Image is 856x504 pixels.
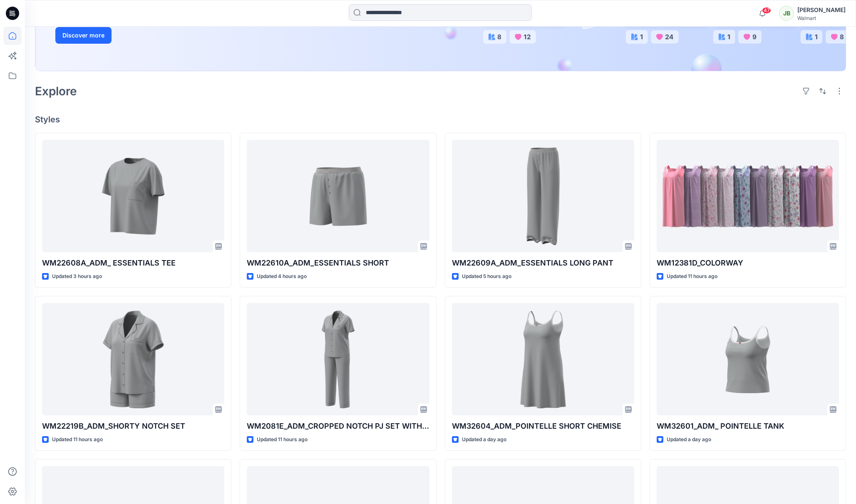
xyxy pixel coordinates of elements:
a: WM12381D_COLORWAY [657,140,839,252]
p: Updated 4 hours ago [257,272,307,281]
a: WM22608A_ADM_ ESSENTIALS TEE [42,140,224,252]
a: WM2081E_ADM_CROPPED NOTCH PJ SET WITH STRAIGHT HEM TOP [247,303,429,415]
p: Updated 11 hours ago [257,435,308,444]
p: WM22609A_ADM_ESSENTIALS LONG PANT [452,257,634,269]
a: WM22610A_ADM_ESSENTIALS SHORT [247,140,429,252]
a: WM22609A_ADM_ESSENTIALS LONG PANT [452,140,634,252]
div: JB [779,6,794,21]
p: Updated 5 hours ago [462,272,511,281]
div: Walmart [797,15,846,21]
p: WM2081E_ADM_CROPPED NOTCH PJ SET WITH STRAIGHT HEM TOP [247,420,429,432]
p: WM22219B_ADM_SHORTY NOTCH SET [42,420,224,432]
a: WM22219B_ADM_SHORTY NOTCH SET [42,303,224,415]
button: Discover more [55,27,112,44]
p: WM22608A_ADM_ ESSENTIALS TEE [42,257,224,269]
p: Updated 11 hours ago [667,272,717,281]
a: WM32604_ADM_POINTELLE SHORT CHEMISE [452,303,634,415]
p: WM12381D_COLORWAY [657,257,839,269]
span: 47 [762,7,771,14]
p: Updated a day ago [462,435,506,444]
a: WM32601_ADM_ POINTELLE TANK [657,303,839,415]
p: Updated 3 hours ago [52,272,102,281]
h2: Explore [35,84,77,98]
h4: Styles [35,114,846,124]
a: Discover more [55,27,243,44]
p: WM32601_ADM_ POINTELLE TANK [657,420,839,432]
p: Updated 11 hours ago [52,435,103,444]
p: WM32604_ADM_POINTELLE SHORT CHEMISE [452,420,634,432]
p: Updated a day ago [667,435,711,444]
div: [PERSON_NAME] [797,5,846,15]
p: WM22610A_ADM_ESSENTIALS SHORT [247,257,429,269]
